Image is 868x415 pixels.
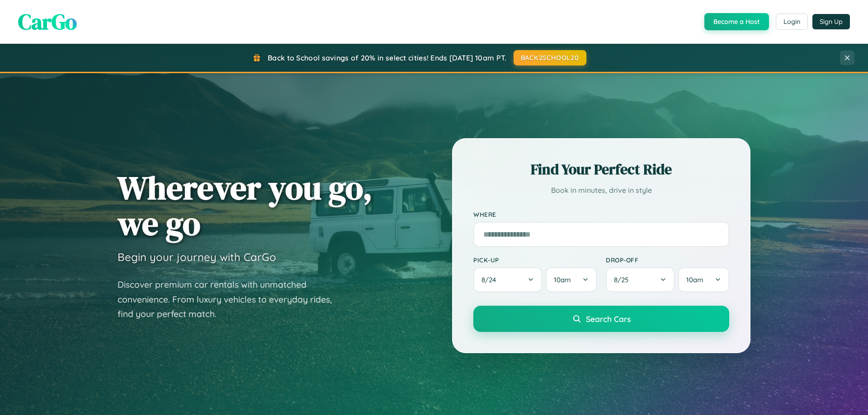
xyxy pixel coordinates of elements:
button: 8/24 [473,267,542,292]
span: 10am [686,275,703,284]
button: Login [776,14,808,30]
h2: Find Your Perfect Ride [473,159,729,179]
button: Become a Host [704,13,769,30]
button: 10am [546,267,597,292]
h1: Wherever you go, we go [118,170,373,241]
p: Book in minutes, drive in style [473,184,729,197]
label: Where [473,210,729,218]
label: Drop-off [606,256,729,264]
span: Search Cars [586,314,631,324]
span: 8 / 25 [614,275,633,284]
span: 10am [554,275,571,284]
span: CarGo [18,7,77,37]
h3: Begin your journey with CarGo [118,250,276,264]
span: Back to School savings of 20% in select cities! Ends [DATE] 10am PT. [268,53,506,62]
p: Discover premium car rentals with unmatched convenience. From luxury vehicles to everyday rides, ... [118,277,344,322]
button: 10am [678,267,729,292]
button: Sign Up [812,14,850,29]
button: BACK2SCHOOL20 [514,50,586,65]
button: Search Cars [473,306,729,332]
button: 8/25 [606,267,675,292]
span: 8 / 24 [481,275,500,284]
label: Pick-up [473,256,597,264]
